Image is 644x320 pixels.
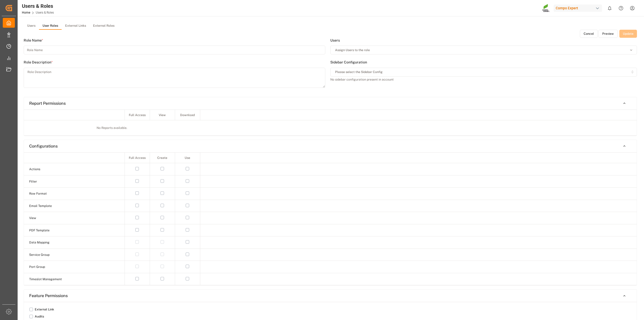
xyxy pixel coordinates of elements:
button: Preview [598,30,618,38]
button: User Roles [39,22,62,30]
a: Home [22,11,30,14]
small: External Link [33,308,54,311]
button: Cancel [580,30,598,38]
button: Compo Expert [554,3,604,13]
td: Actions [24,163,125,175]
td: Port Group [24,261,125,273]
td: PDF Template [24,224,125,236]
td: Filter [24,175,125,188]
p: No Reports available. [29,126,195,130]
td: Timeslot Management [24,273,125,285]
th: Download [175,110,200,120]
button: Feature Permissions [24,291,637,300]
button: show 0 new notifications [604,3,615,14]
button: External Roles [90,22,118,30]
th: Full Access [125,110,150,120]
button: External Links [62,22,90,30]
span: Role Description [24,60,51,65]
th: Create [150,153,175,163]
td: Data Mapping [24,236,125,249]
div: Compo Expert [554,5,602,12]
span: Please select the Sidebar Config [335,70,383,74]
img: Screenshot%202023-09-29%20at%2010.02.21.png_1712312052.png [542,4,550,13]
th: Full Access [125,153,150,163]
div: Configurations [24,152,637,285]
button: Report Permissions [24,99,637,108]
span: Sidebar Configuration [330,60,367,65]
button: Help Center [615,3,627,14]
div: Report Permissions [24,110,637,135]
td: View [24,212,125,224]
span: Users [330,38,340,43]
button: Users [24,22,39,30]
small: Audits [33,315,44,318]
input: Role Name [24,46,325,54]
th: Use [175,153,200,163]
div: Users & Roles [22,2,54,10]
p: No sidebar configuration present in account [330,77,637,82]
button: Configurations [24,142,637,151]
th: View [150,110,175,120]
span: Role Name [24,38,42,43]
td: Row Format [24,188,125,200]
span: Assign Users to the role [335,48,370,52]
td: Email Template [24,200,125,212]
td: Service Group [24,248,125,261]
button: Assign Users to the role [330,46,637,54]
